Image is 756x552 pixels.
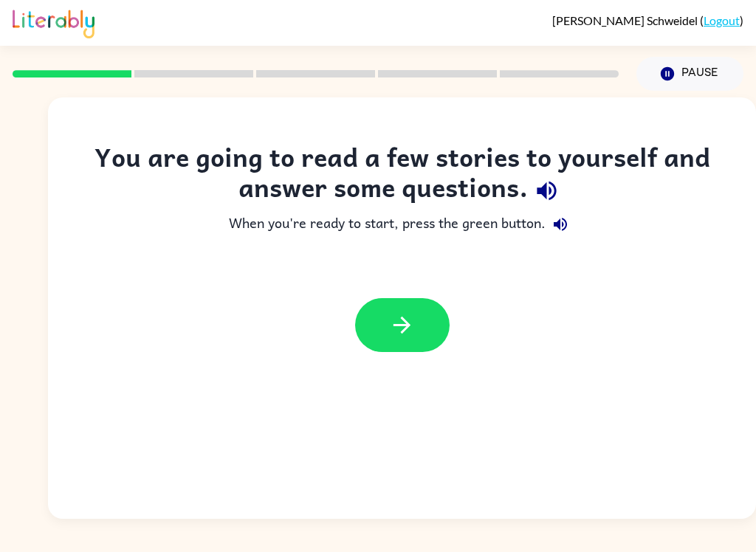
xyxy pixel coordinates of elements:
div: You are going to read a few stories to yourself and answer some questions. [78,142,726,210]
div: ( ) [552,13,743,27]
div: When you're ready to start, press the green button. [78,210,726,239]
span: [PERSON_NAME] Schweidel [552,13,700,27]
a: Logout [704,13,740,27]
button: Pause [636,57,743,91]
img: Literably [13,6,94,38]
